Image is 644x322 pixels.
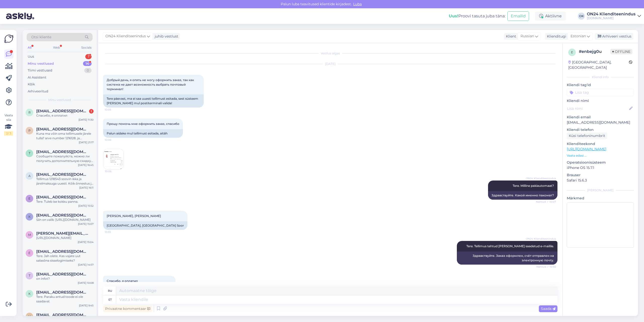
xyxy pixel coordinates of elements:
[36,276,94,281] div: on infot?
[449,13,505,19] div: Proovi tasuta juba täna:
[578,13,585,20] div: OK
[36,172,89,177] span: annely.karu@mail.ee
[36,131,94,140] div: Kuna ma võin oma tellimusele järele tulla? arve number 1216128. ja tellimuse hetkel oli tarne kuu...
[48,98,71,102] span: Minu vestlused
[536,265,556,269] span: Nähtud ✓ 10:56
[526,237,556,241] span: ON24 Klienditeenindus
[568,60,629,70] div: [GEOGRAPHIC_DATA], [GEOGRAPHIC_DATA]
[457,252,557,265] div: Здравствуйте. Заказ оформлен, счёт отправлен на электронную почту.
[29,274,30,277] span: t
[105,33,146,39] span: ON24 Klienditeenindus
[36,213,89,218] span: Kaidi91@gmail.com
[567,132,607,139] div: Küsi telefoninumbrit
[103,51,557,56] div: Vestlus algas
[579,49,610,55] div: # enbejg0u
[567,153,634,158] p: Vaata edasi ...
[105,169,124,173] span: 10:06
[567,141,634,147] p: Klienditeekond
[153,34,178,39] div: juhib vestlust
[36,295,94,304] div: Tere. Paraku antud toode ei ole saadaval.
[520,33,534,39] span: Russian
[567,147,606,151] a: [URL][DOMAIN_NAME]
[78,240,94,244] div: [DATE] 15:04
[28,89,48,94] div: Arhiveeritud
[488,191,557,200] div: Здравствуйте. Какой именно пакомат?
[29,151,30,155] span: t
[28,61,54,66] div: Minu vestlused
[107,279,138,283] span: Спасибо, я оплатил
[595,33,633,40] div: Arhiveeri vestlus
[504,34,516,39] div: Klient
[36,127,89,131] span: piret.piiroja.777@gmail.ee
[28,111,31,114] span: r
[78,163,94,167] div: [DATE] 16:45
[567,178,634,183] p: Safari 15.6.3
[36,113,94,118] div: Спасибо, я оплатил
[36,154,94,163] div: Сообщите пожалуйста, можно ли получить дополнительную скидку на диван [GEOGRAPHIC_DATA] MN-405491...
[108,287,112,295] div: ru
[610,49,632,54] span: Offline
[4,113,13,136] div: Vaata siia
[567,188,634,193] div: [PERSON_NAME]
[567,75,634,79] div: Kliendi info
[28,251,30,255] span: e
[449,14,458,18] b: Uus!
[84,68,92,73] div: 0
[535,12,566,21] div: Aktiivne
[36,236,94,240] div: [URL][DOMAIN_NAME]
[36,109,89,113] span: rgolub13@gmail.com
[28,233,31,237] span: m
[79,304,94,307] div: [DATE] 9:45
[79,140,94,144] div: [DATE] 21:17
[89,109,94,114] div: 1
[587,12,641,20] a: ON24 Klienditeenindus[DOMAIN_NAME]
[466,244,554,248] span: Tere. Tellimus tehtud [PERSON_NAME] saadetud e-mailile.
[36,313,89,317] span: Vilba.kadri@gmail.com
[567,160,634,165] p: Operatsioonisüsteem
[567,82,634,88] p: Kliendi tag'id
[78,204,94,208] div: [DATE] 15:52
[567,106,628,111] input: Lisa nimi
[36,218,94,222] div: Siin on valik: [URL][DOMAIN_NAME]
[36,177,94,186] div: Tellimus 1218543 soovin ikka ja järelmaksuga uuesti. Kõik õnnestus ja ootan [PERSON_NAME]
[507,11,529,21] button: Emailid
[83,61,92,66] div: 14
[526,176,556,180] span: ON24 Klienditeenindus
[567,89,634,96] input: Lisa tag
[36,249,89,254] span: eve.urvaste@mail.ee
[85,54,92,59] div: 1
[28,197,30,200] span: e
[536,200,556,204] span: Nähtud ✓ 10:07
[105,108,124,112] span: 10:05
[52,44,61,51] div: Web
[79,186,94,190] div: [DATE] 16:11
[513,184,554,188] span: Tere. Milline pakiautomaat?
[28,54,34,59] div: Uus
[28,129,31,132] span: p
[36,195,89,199] span: erki@visuaal.ee
[352,2,363,6] span: Luba
[108,295,112,304] div: et
[28,82,35,87] div: Kõik
[103,149,124,169] img: Attachment
[36,150,89,154] span: trulling@mail.ru
[567,120,634,125] p: [EMAIL_ADDRESS][DOMAIN_NAME]
[571,50,573,54] span: e
[36,272,89,276] span: tiia069@gmail.com
[571,33,586,39] span: Estonian
[28,174,31,178] span: a
[567,165,634,170] p: iPhone OS 15.7.1
[4,34,14,44] img: Askly Logo
[28,314,30,318] span: V
[28,75,46,80] div: AI Assistent
[567,98,634,103] p: Kliendi nimi
[545,34,566,39] div: Klienditugi
[36,254,94,263] div: Tere. Jah olete. Kas vajate uut salasõna sisselogimiseks?
[107,78,195,91] span: Добрый день, я опять не могу оформить заказ, так как система не дает возможность выбрать почтовый...
[28,292,31,296] span: K
[103,62,557,66] div: [DATE]
[587,12,635,16] div: ON24 Klienditeenindus
[28,68,52,73] div: Tiimi vestlused
[78,222,94,226] div: [DATE] 15:07
[78,118,94,122] div: [DATE] 11:30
